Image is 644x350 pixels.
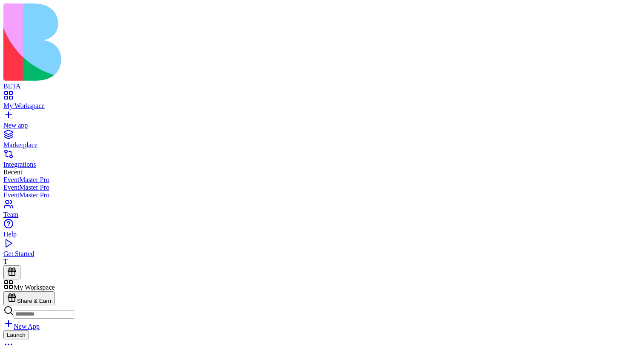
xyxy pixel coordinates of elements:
a: New app [3,114,641,129]
img: logo [3,3,346,81]
a: Integrations [3,153,641,168]
a: Help [3,223,641,238]
div: BETA [3,83,641,90]
div: Get Started [3,250,641,258]
a: EventMaster Pro [3,176,641,184]
div: Team [3,211,641,219]
a: EventMaster Pro [3,191,641,199]
a: EventMaster Pro [3,184,641,191]
a: Marketplace [3,134,641,149]
a: My Workspace [3,94,641,110]
div: Help [3,230,641,238]
div: My Workspace [3,102,641,110]
span: Share & Earn [17,298,51,304]
span: Recent [3,168,22,176]
button: Launch [3,330,29,339]
div: Marketplace [3,141,641,149]
span: T [3,258,8,265]
div: Integrations [3,161,641,168]
span: My Workspace [14,284,55,291]
div: New app [3,122,641,129]
a: Team [3,203,641,219]
a: New App [3,323,40,330]
button: Share & Earn [3,291,55,305]
a: Get Started [3,242,641,258]
a: BETA [3,75,641,90]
